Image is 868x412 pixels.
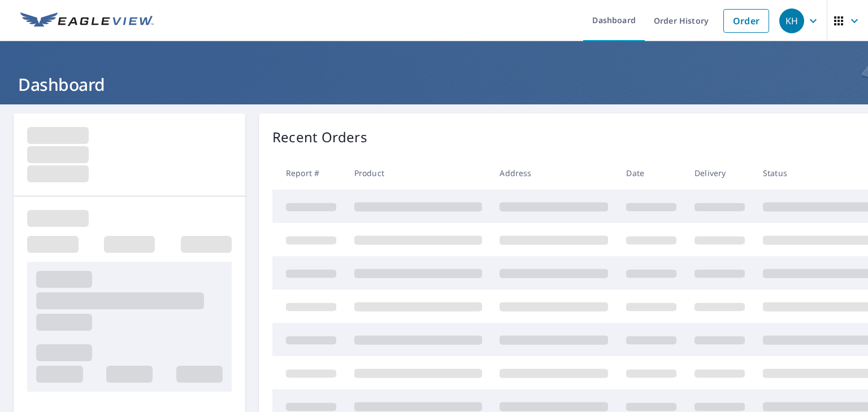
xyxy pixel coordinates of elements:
a: Order [723,9,769,33]
h1: Dashboard [14,73,854,96]
th: Date [617,156,685,190]
p: Recent Orders [272,127,367,147]
th: Product [345,156,491,190]
img: EV Logo [20,12,154,29]
th: Report # [272,156,345,190]
div: KH [779,8,804,33]
th: Address [491,156,617,190]
th: Delivery [685,156,754,190]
